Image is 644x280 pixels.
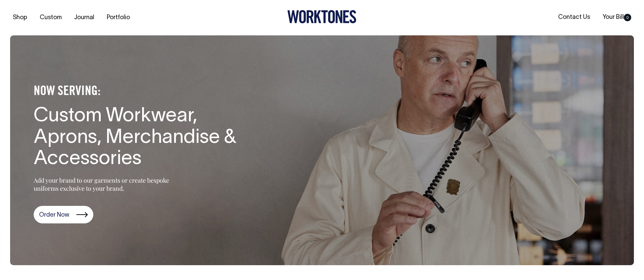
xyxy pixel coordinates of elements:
a: Your Bill0 [600,12,634,23]
a: Portfolio [104,12,133,23]
h1: Custom Workwear, Aprons, Merchandise & Accessories [34,106,253,170]
span: 0 [624,14,631,21]
p: Add your brand to our garments or create bespoke uniforms exclusive to your brand. [34,176,185,192]
a: Order Now [34,206,93,223]
a: Contact Us [555,12,593,23]
a: Custom [37,12,64,23]
a: Journal [71,12,97,23]
a: Shop [10,12,30,23]
h4: NOW SERVING: [34,84,253,99]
